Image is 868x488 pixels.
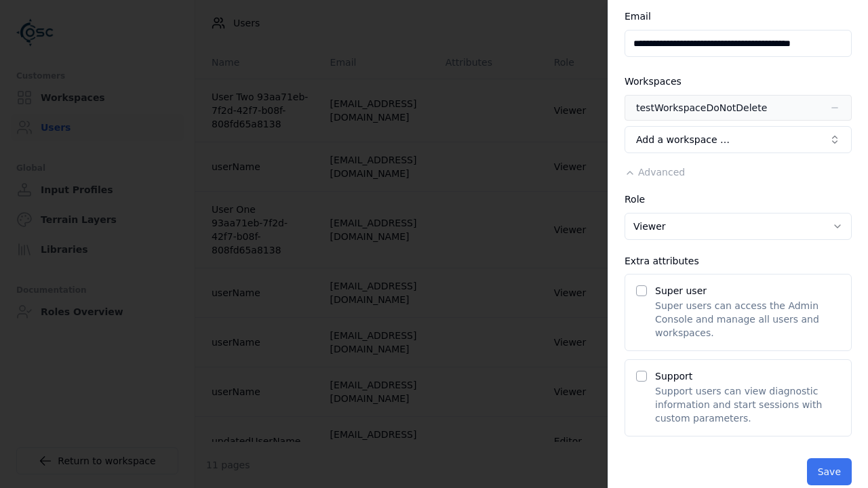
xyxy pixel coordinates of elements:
[655,384,840,425] p: Support users can view diagnostic information and start sessions with custom parameters.
[655,371,692,382] label: Support
[625,256,852,266] div: Extra attributes
[655,299,840,340] p: Super users can access the Admin Console and manage all users and workspaces.
[638,167,685,178] span: Advanced
[807,458,852,485] button: Save
[625,76,682,87] label: Workspaces
[625,194,645,205] label: Role
[625,11,651,22] label: Email
[636,133,730,146] span: Add a workspace …
[636,101,767,115] div: testWorkspaceDoNotDelete
[655,285,707,296] label: Super user
[625,165,685,179] button: Advanced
